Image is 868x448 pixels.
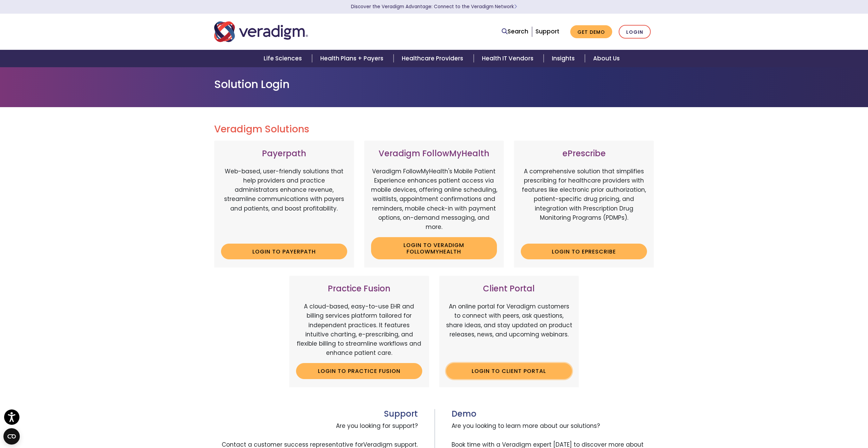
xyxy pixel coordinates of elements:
a: About Us [585,50,628,67]
p: A comprehensive solution that simplifies prescribing for healthcare providers with features like ... [521,167,647,239]
a: Health Plans + Payers [312,50,394,67]
a: Get Demo [570,25,612,39]
a: Login to ePrescribe [521,244,647,259]
img: Veradigm logo [214,20,308,43]
button: Open CMP widget [3,428,20,445]
h3: Support [214,409,418,419]
p: A cloud-based, easy-to-use EHR and billing services platform tailored for independent practices. ... [296,302,422,358]
h1: Solution Login [214,78,654,91]
a: Login to Payerpath [221,244,347,259]
h3: Payerpath [221,149,347,159]
h3: Client Portal [446,284,572,294]
a: Health IT Vendors [474,50,544,67]
a: Life Sciences [255,50,312,67]
p: Veradigm FollowMyHealth's Mobile Patient Experience enhances patient access via mobile devices, o... [371,167,497,232]
a: Support [535,27,559,35]
a: Login to Veradigm FollowMyHealth [371,237,497,259]
h2: Veradigm Solutions [214,124,654,135]
h3: Demo [452,409,654,419]
a: Login to Client Portal [446,363,572,379]
h3: Practice Fusion [296,284,422,294]
a: Discover the Veradigm Advantage: Connect to the Veradigm NetworkLearn More [351,3,517,10]
a: Healthcare Providers [394,50,473,67]
p: Web-based, user-friendly solutions that help providers and practice administrators enhance revenu... [221,167,347,239]
span: Learn More [514,3,517,10]
a: Login [619,25,651,39]
p: An online portal for Veradigm customers to connect with peers, ask questions, share ideas, and st... [446,302,572,358]
a: Insights [544,50,585,67]
a: Search [502,27,528,36]
h3: ePrescribe [521,149,647,159]
a: Login to Practice Fusion [296,363,422,379]
h3: Veradigm FollowMyHealth [371,149,497,159]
